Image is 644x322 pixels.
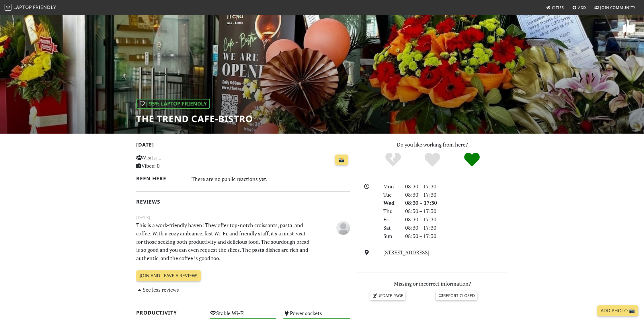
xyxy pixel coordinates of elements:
[402,224,511,232] div: 08:30 – 17:30
[380,207,402,215] div: Thu
[402,215,511,224] div: 08:30 – 17:30
[380,232,402,240] div: Sun
[373,152,413,168] div: No
[380,199,402,207] div: Wed
[13,4,32,10] span: Laptop
[578,5,586,10] span: Add
[336,221,350,235] img: blank-535327c66bd565773addf3077783bbfce4b00ec00e9fd257753287c682c7fa38.png
[552,5,564,10] span: Cities
[402,207,511,215] div: 08:30 – 17:30
[402,199,511,207] div: 08:30 – 17:30
[136,175,185,182] h2: Been here
[452,152,492,168] div: Definitely!
[136,99,210,109] div: | 95% Laptop Friendly
[5,3,56,13] a: LaptopFriendly LaptopFriendly
[136,286,179,293] a: See less reviews
[380,215,402,224] div: Fri
[336,224,350,231] span: Anonymous
[600,5,635,10] span: Join Community
[136,270,201,281] a: Join and leave a review!
[133,214,354,221] small: [DATE]
[413,152,452,168] div: Yes
[357,280,508,288] p: Missing or incorrect information?
[335,155,348,165] a: 📸
[33,4,56,10] span: Friendly
[133,221,317,262] p: This is a work-friendly haven! They offer top-notch croissants, pasta, and coffee. With a cozy am...
[136,153,203,170] p: Visits: 1 Vibes: 0
[383,249,430,256] a: [STREET_ADDRESS]
[436,291,477,300] a: Report closed
[592,2,638,13] a: Join Community
[402,182,511,191] div: 08:30 – 17:30
[192,174,350,184] div: There are no public reactions yet.
[570,2,589,13] a: Add
[136,113,253,124] h1: The Trend cafe-bistro
[136,310,203,316] h2: Productivity
[597,305,638,316] a: Add Photo 📸
[136,142,350,150] h2: [DATE]
[380,191,402,199] div: Tue
[357,140,508,149] p: Do you like working from here?
[402,191,511,199] div: 08:30 – 17:30
[544,2,566,13] a: Cities
[370,291,406,300] a: Update page
[380,224,402,232] div: Sat
[5,4,11,11] img: LaptopFriendly
[380,182,402,191] div: Mon
[136,199,350,205] h2: Reviews
[402,232,511,240] div: 08:30 – 17:30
